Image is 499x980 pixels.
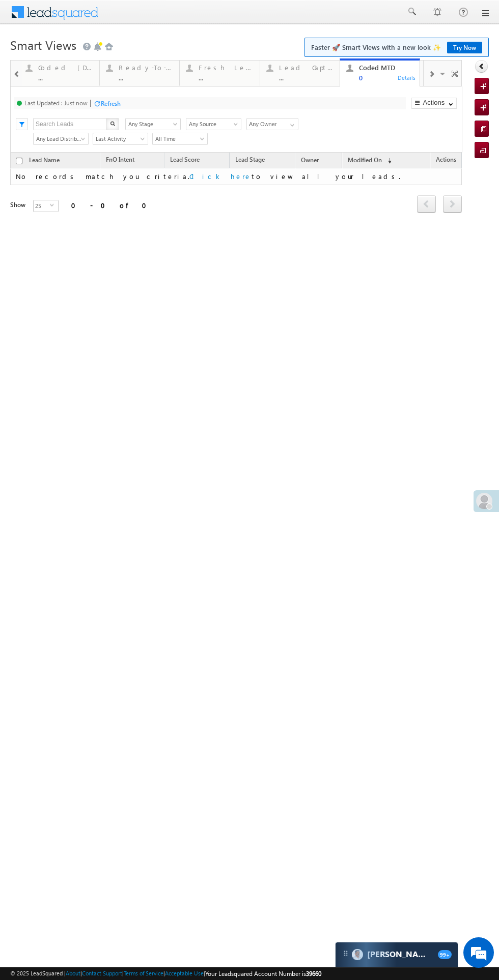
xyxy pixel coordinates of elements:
[24,155,65,168] a: Lead Name
[10,969,321,978] span: © 2025 LeadSquared | | | | |
[165,154,205,167] a: Lead Score
[186,118,241,130] a: Any Source
[124,970,163,976] a: Terms of Service
[33,118,107,130] input: Search Leads
[199,64,254,72] div: Fresh Leads
[189,172,252,181] a: Click here
[152,133,208,145] a: All Time
[101,100,121,107] div: Refresh
[34,134,85,143] span: Any Lead Distribution
[235,156,265,163] span: Lead Stage
[443,196,462,213] a: next
[383,157,392,165] span: (sorted descending)
[397,73,417,82] div: Details
[106,156,134,163] span: FnO Intent
[33,132,88,145] div: Lead Distribution Filter
[33,133,89,145] a: Any Lead Distribution
[285,118,297,129] a: Show All Items
[24,99,88,107] div: Last Updated : Just now
[10,168,462,185] td: No records match you criteria. to view all your leads.
[93,133,148,145] a: Last Activity
[19,61,100,86] a: Coded [DATE]...
[125,118,181,130] a: Any Stage
[126,120,177,129] span: Any Stage
[82,970,122,976] a: Contact Support
[38,74,93,81] div: ...
[101,154,140,167] a: FnO Intent
[99,61,180,86] a: Ready-To-Close View...
[438,950,452,959] span: 99+
[431,154,461,167] span: Actions
[205,970,321,977] span: Your Leadsquared Account Number is
[50,203,58,207] span: select
[10,200,25,210] div: Show
[153,134,204,143] span: All Time
[352,949,363,960] img: Carter
[119,64,174,72] div: Ready-To-Close View
[165,970,204,976] a: Acceptable Use
[186,117,241,130] div: Lead Source Filter
[34,200,50,212] span: 25
[10,37,76,53] span: Smart Views
[411,98,457,109] button: Actions
[170,156,200,163] span: Lead Score
[279,64,334,72] div: Lead Capture [DATE]
[343,154,397,167] a: Modified On (sorted descending)
[246,117,297,130] div: Owner Filter
[279,74,334,81] div: ...
[16,158,22,164] input: Check all records
[443,195,462,213] span: next
[230,154,270,167] a: Lead Stage
[348,156,382,164] span: Modified On
[119,74,174,81] div: ...
[359,74,413,81] div: 0
[110,121,115,126] img: Search
[447,42,482,53] a: Try Now
[199,74,254,81] div: ...
[340,58,420,87] a: Coded MTD0Details
[125,117,181,130] div: Lead Stage Filter
[301,156,319,164] span: Owner
[335,942,458,967] div: carter-dragCarter[PERSON_NAME]99+
[93,134,145,143] span: Last Activity
[38,64,93,72] div: Coded [DATE]
[246,118,298,130] input: Type to Search
[311,42,482,52] span: Faster 🚀 Smart Views with a new look ✨
[66,970,80,976] a: About
[417,196,436,213] a: prev
[342,949,350,958] img: carter-drag
[306,970,321,977] span: 39660
[71,199,153,211] div: 0 - 0 of 0
[179,61,260,86] a: Fresh Leads...
[186,120,238,129] span: Any Source
[417,195,436,213] span: prev
[260,61,341,86] a: Lead Capture [DATE]...
[359,64,413,72] div: Coded MTD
